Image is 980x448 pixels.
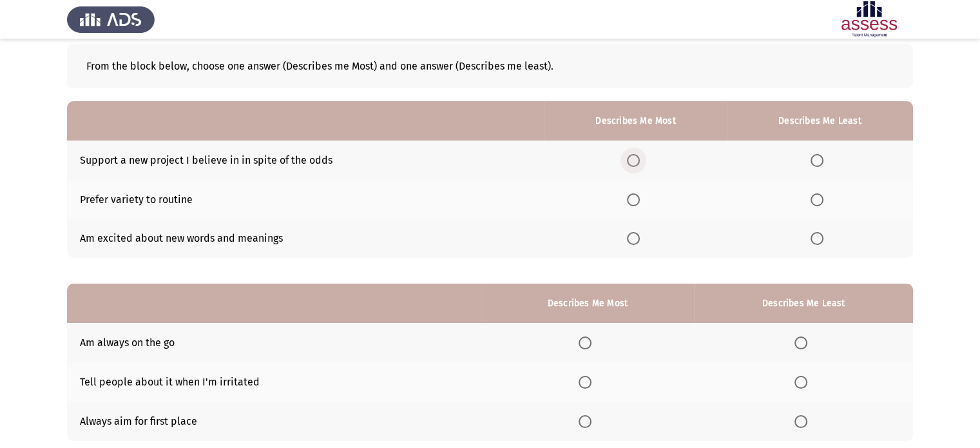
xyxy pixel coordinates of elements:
mat-radio-group: Select an option [811,153,829,166]
img: Assessment logo of Development Assessment R1 (EN/AR) [825,1,913,37]
mat-radio-group: Select an option [579,375,597,387]
th: Describes Me Most [481,284,694,323]
td: Am always on the go [67,323,481,362]
mat-radio-group: Select an option [579,336,597,348]
mat-radio-group: Select an option [794,336,812,348]
th: Describes Me Least [727,101,913,141]
mat-radio-group: Select an option [579,414,597,427]
div: From the block below, choose one answer (Describes me Most) and one answer (Describes me least). [86,60,894,72]
td: Support a new project I believe in in spite of the odds [67,141,544,180]
mat-radio-group: Select an option [627,193,645,205]
img: Assess Talent Management logo [67,1,155,37]
th: Describes Me Least [694,284,913,323]
mat-radio-group: Select an option [627,232,645,244]
td: Am excited about new words and meanings [67,219,544,258]
td: Always aim for first place [67,402,481,441]
td: Prefer variety to routine [67,180,544,219]
mat-radio-group: Select an option [811,193,829,205]
th: Describes Me Most [544,101,726,141]
td: Tell people about it when I'm irritated [67,362,481,402]
mat-radio-group: Select an option [627,153,645,166]
mat-radio-group: Select an option [794,414,812,427]
mat-radio-group: Select an option [811,232,829,244]
mat-radio-group: Select an option [794,375,812,387]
